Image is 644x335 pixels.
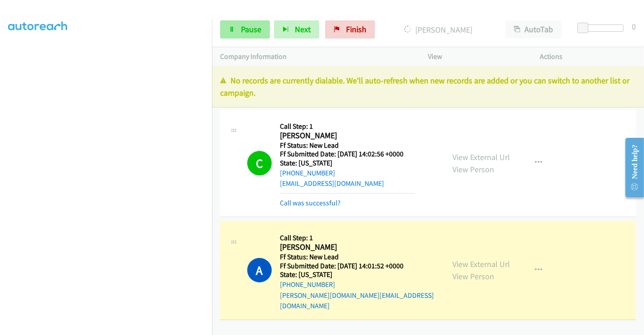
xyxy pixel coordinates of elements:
a: Finish [325,20,375,39]
h5: State: [US_STATE] [280,159,415,168]
h5: Call Step: 1 [280,233,436,243]
h2: [PERSON_NAME] [280,242,415,252]
h5: Ff Status: New Lead [280,252,436,262]
div: 0 [632,20,636,33]
a: [EMAIL_ADDRESS][DOMAIN_NAME] [280,179,384,188]
a: View Person [452,271,494,282]
a: [PERSON_NAME][DOMAIN_NAME][EMAIL_ADDRESS][DOMAIN_NAME] [280,291,434,311]
h5: Ff Submitted Date: [DATE] 14:02:56 +0000 [280,150,415,159]
p: Actions [540,51,636,62]
span: Next [295,24,311,34]
a: [PHONE_NUMBER] [280,169,335,177]
button: Next [274,20,319,39]
h1: C [247,151,272,175]
h5: Call Step: 1 [280,122,415,131]
h5: State: [US_STATE] [280,270,436,279]
p: Company Information [220,51,412,62]
p: No records are currently dialable. We'll auto-refresh when new records are added or you can switc... [220,74,636,99]
button: AutoTab [505,20,562,39]
a: Pause [220,20,270,39]
div: Delay between calls (in seconds) [582,24,624,32]
span: Finish [346,24,366,34]
h1: A [247,258,272,282]
span: Pause [241,24,261,34]
a: Call was successful? [280,199,341,207]
iframe: Resource Center [618,131,644,204]
a: [PHONE_NUMBER] [280,280,335,289]
p: [PERSON_NAME] [387,24,489,36]
h5: Ff Submitted Date: [DATE] 14:01:52 +0000 [280,262,436,271]
h2: [PERSON_NAME] [280,131,415,141]
h5: Ff Status: New Lead [280,141,415,150]
a: View External Url [452,259,510,269]
a: View External Url [452,152,510,162]
p: View [428,51,524,62]
a: View Person [452,164,494,175]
